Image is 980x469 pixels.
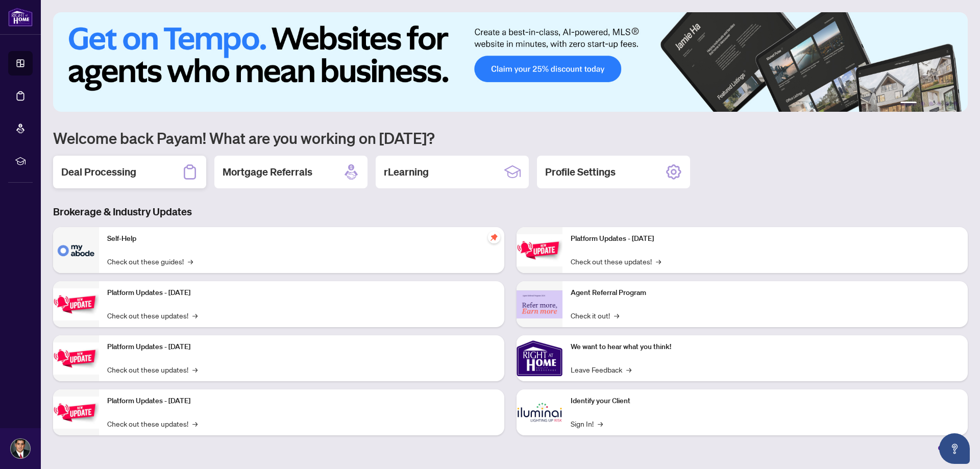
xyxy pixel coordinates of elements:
[517,290,562,318] img: Agent Referral Program
[571,256,661,267] a: Check out these updates!→
[192,418,198,429] span: →
[929,102,933,106] button: 3
[223,165,312,179] h2: Mortgage Referrals
[107,396,496,407] p: Platform Updates - [DATE]
[953,102,958,106] button: 6
[937,102,941,106] button: 4
[107,287,496,299] p: Platform Updates - [DATE]
[488,231,500,243] span: pushpin
[188,256,193,267] span: →
[945,102,949,106] button: 5
[107,310,198,321] a: Check out these updates!→
[939,433,970,464] button: Open asap
[545,165,616,179] h2: Profile Settings
[53,128,968,147] h1: Welcome back Payam! What are you working on [DATE]?
[626,364,631,375] span: →
[517,335,562,381] img: We want to hear what you think!
[107,418,198,429] a: Check out these updates!→
[517,389,562,435] img: Identify your Client
[517,234,562,266] img: Platform Updates - June 23, 2025
[192,310,198,321] span: →
[53,288,99,320] img: Platform Updates - September 16, 2025
[53,342,99,375] img: Platform Updates - July 21, 2025
[107,341,496,353] p: Platform Updates - [DATE]
[571,418,603,429] a: Sign In!→
[598,418,603,429] span: →
[107,233,496,244] p: Self-Help
[384,165,429,179] h2: rLearning
[614,310,619,321] span: →
[53,12,968,112] img: Slide 0
[8,8,33,27] img: logo
[571,341,960,353] p: We want to hear what you think!
[192,364,198,375] span: →
[921,102,925,106] button: 2
[571,287,960,299] p: Agent Referral Program
[53,227,99,273] img: Self-Help
[11,439,30,458] img: Profile Icon
[571,310,619,321] a: Check it out!→
[107,364,198,375] a: Check out these updates!→
[571,233,960,244] p: Platform Updates - [DATE]
[656,256,661,267] span: →
[900,102,917,106] button: 1
[61,165,136,179] h2: Deal Processing
[571,364,631,375] a: Leave Feedback→
[571,396,960,407] p: Identify your Client
[53,397,99,429] img: Platform Updates - July 8, 2025
[53,205,968,219] h3: Brokerage & Industry Updates
[107,256,193,267] a: Check out these guides!→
